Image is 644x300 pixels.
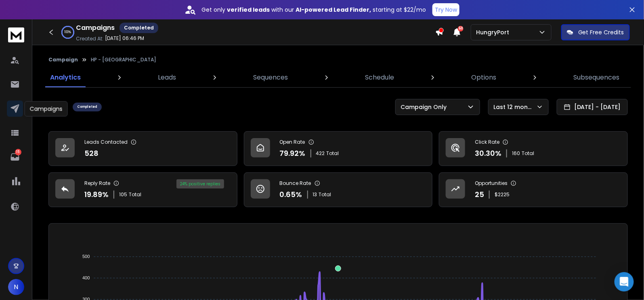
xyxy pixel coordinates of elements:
p: Schedule [365,73,394,82]
span: 50 [458,26,464,31]
strong: verified leads [227,6,270,14]
img: logo [8,27,24,42]
p: Get Free Credits [578,28,624,36]
tspan: 400 [82,276,90,281]
p: Click Rate [475,139,499,145]
p: 528 [84,148,99,159]
p: 79.92 % [280,148,306,159]
p: Get only with our starting at $22/mo [201,6,426,14]
p: Leads Contacted [84,139,128,145]
p: 19.89 % [84,189,109,200]
button: Try Now [432,3,459,16]
div: Open Intercom Messenger [615,272,634,292]
a: Opportunities25$2225 [439,172,628,207]
p: 15 [15,149,21,155]
button: [DATE] - [DATE] [557,99,628,115]
p: Analytics [50,73,81,82]
a: Subsequences [569,68,625,87]
a: Click Rate30.30%160Total [439,131,628,166]
a: Leads [153,68,181,87]
span: Total [319,191,331,198]
p: Opportunities [475,180,508,187]
span: 105 [119,191,127,198]
button: Campaign [48,57,78,63]
span: 160 [512,150,520,157]
strong: AI-powered Lead Finder, [296,6,371,14]
a: Sequences [248,68,293,87]
span: Total [129,191,141,198]
h1: Campaigns [76,23,115,33]
p: Try Now [435,6,457,14]
button: Get Free Credits [561,24,630,40]
span: Total [522,150,534,157]
p: Created At: [76,36,103,42]
a: Leads Contacted528 [48,131,237,166]
span: 422 [316,150,325,157]
div: 24 % positive replies [176,179,224,189]
div: Completed [120,23,158,33]
p: Open Rate [280,139,305,145]
a: Options [467,68,501,87]
p: Options [472,73,497,82]
p: Campaign Only [401,103,450,111]
a: 15 [7,149,23,165]
p: 0.65 % [280,189,302,200]
button: N [8,279,24,295]
a: Schedule [361,68,399,87]
p: Leads [158,73,176,82]
a: Reply Rate19.89%105Total24% positive replies [48,172,237,207]
div: Campaigns [25,101,68,117]
tspan: 500 [82,254,90,259]
span: 13 [313,191,317,198]
p: [DATE] 06:46 PM [105,35,144,42]
p: $ 2225 [495,191,510,198]
a: Bounce Rate0.65%13Total [244,172,433,207]
p: Reply Rate [84,180,110,187]
p: 100 % [65,30,71,35]
p: HungryPort [476,28,512,36]
p: Subsequences [574,73,620,82]
p: 30.30 % [475,148,501,159]
p: HP - [GEOGRAPHIC_DATA] [91,57,156,63]
div: Completed [73,103,102,111]
p: Last 12 months [493,103,536,111]
p: Sequences [253,73,288,82]
p: Bounce Rate [280,180,311,187]
span: Total [327,150,339,157]
a: Open Rate79.92%422Total [244,131,433,166]
p: 25 [475,189,484,200]
a: Analytics [45,68,86,87]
